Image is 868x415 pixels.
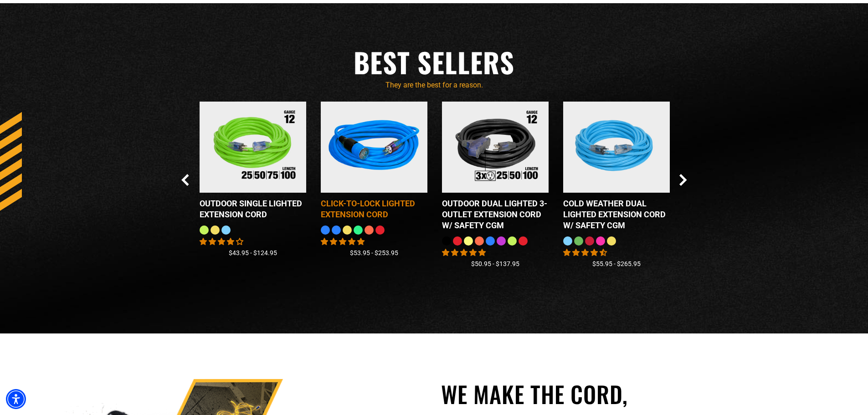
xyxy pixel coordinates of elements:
h2: Best Sellers [181,44,687,80]
div: Click-to-Lock Lighted Extension Cord [321,198,427,220]
a: Outdoor Single Lighted Extension Cord Outdoor Single Lighted Extension Cord [200,102,306,225]
span: 4.00 stars [200,237,243,246]
div: Accessibility Menu [6,389,26,409]
div: Outdoor Single Lighted Extension Cord [200,198,306,220]
div: $55.95 - $265.95 [563,259,670,269]
button: Next Slide [679,174,687,186]
span: 4.62 stars [563,248,607,257]
span: 4.80 stars [442,248,486,257]
div: Cold Weather Dual Lighted Extension Cord w/ Safety CGM [563,198,670,231]
a: Light Blue Cold Weather Dual Lighted Extension Cord w/ Safety CGM [563,102,670,236]
div: $43.95 - $124.95 [200,248,306,258]
img: Light Blue [565,101,668,193]
img: Outdoor Dual Lighted 3-Outlet Extension Cord w/ Safety CGM [444,101,546,193]
span: 4.87 stars [321,237,365,246]
a: blue Click-to-Lock Lighted Extension Cord [321,102,427,225]
div: $53.95 - $253.95 [321,248,427,258]
img: blue [317,96,431,199]
button: Previous Slide [181,174,189,186]
div: $50.95 - $137.95 [442,259,549,269]
div: Outdoor Dual Lighted 3-Outlet Extension Cord w/ Safety CGM [442,198,549,231]
a: Outdoor Dual Lighted 3-Outlet Extension Cord w/ Safety CGM Outdoor Dual Lighted 3-Outlet Extensio... [442,102,549,236]
p: They are the best for a reason. [181,80,687,91]
img: Outdoor Single Lighted Extension Cord [201,101,304,193]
